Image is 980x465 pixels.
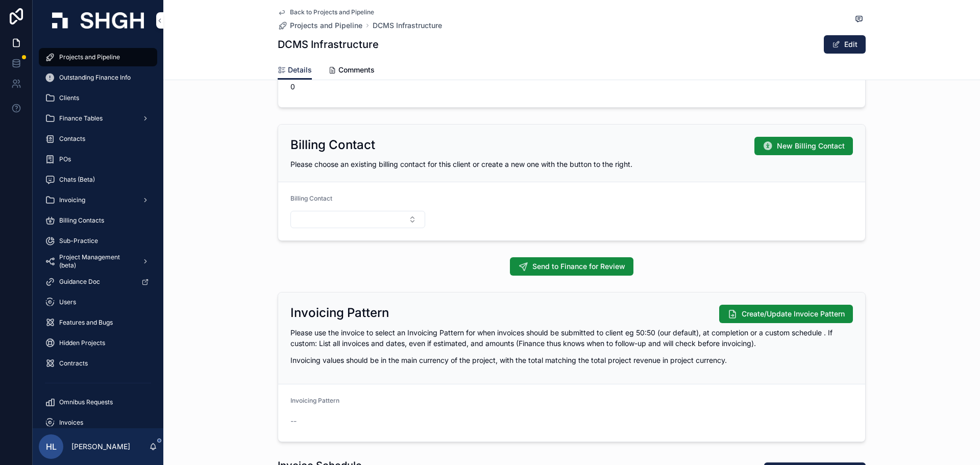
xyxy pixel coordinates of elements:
span: Back to Projects and Pipeline [290,8,374,16]
img: App logo [52,12,144,29]
p: Invoicing values should be in the main currency of the project, with the total matching the total... [290,355,853,365]
span: Features and Bugs [59,319,113,327]
p: Please use the invoice to select an Invoicing Pattern for when invoices should be submitted to cl... [290,327,853,349]
span: Contracts [59,359,88,368]
div: scrollable content [33,41,163,428]
button: Select Button [290,211,425,228]
span: Finance Tables [59,114,103,123]
span: Omnibus Requests [59,398,113,406]
span: Chats (Beta) [59,176,95,184]
span: Clients [59,94,79,102]
button: Create/Update Invoice Pattern [719,305,853,323]
a: Clients [39,89,157,107]
p: [PERSON_NAME] [71,442,130,452]
a: Users [39,293,157,311]
a: Contracts [39,354,157,373]
h2: Billing Contact [290,137,375,153]
span: Users [59,298,76,306]
span: Comments [338,65,375,75]
a: Details [278,61,312,80]
span: Projects and Pipeline [290,20,362,31]
span: Invoices [59,419,83,427]
a: Projects and Pipeline [278,20,362,31]
a: Billing Contacts [39,211,157,230]
a: Finance Tables [39,109,157,128]
span: Contacts [59,135,85,143]
span: 0 [290,82,425,92]
span: Invoicing Pattern [290,397,339,404]
span: Hidden Projects [59,339,105,347]
span: Billing Contacts [59,216,104,225]
span: New Billing Contact [777,141,845,151]
span: Send to Finance for Review [532,261,625,272]
span: Please choose an existing billing contact for this client or create a new one with the button to ... [290,160,632,168]
a: DCMS Infrastructure [373,20,442,31]
a: Projects and Pipeline [39,48,157,66]
button: Send to Finance for Review [510,257,633,276]
a: Contacts [39,130,157,148]
a: Invoicing [39,191,157,209]
span: Guidance Doc [59,278,100,286]
span: POs [59,155,71,163]
span: Outstanding Finance Info [59,74,131,82]
a: Chats (Beta) [39,170,157,189]
span: Details [288,65,312,75]
a: Guidance Doc [39,273,157,291]
h1: DCMS Infrastructure [278,37,379,52]
span: Create/Update Invoice Pattern [742,309,845,319]
a: Project Management (beta) [39,252,157,271]
a: Hidden Projects [39,334,157,352]
button: New Billing Contact [754,137,853,155]
h2: Invoicing Pattern [290,305,389,321]
span: HL [46,440,57,453]
button: Edit [824,35,866,54]
a: Features and Bugs [39,313,157,332]
a: Invoices [39,413,157,432]
a: Omnibus Requests [39,393,157,411]
span: Sub-Practice [59,237,98,245]
span: Projects and Pipeline [59,53,120,61]
a: Back to Projects and Pipeline [278,8,374,16]
a: POs [39,150,157,168]
a: Outstanding Finance Info [39,68,157,87]
span: Invoicing [59,196,85,204]
span: Project Management (beta) [59,253,134,270]
span: -- [290,416,297,426]
a: Sub-Practice [39,232,157,250]
span: Billing Contact [290,194,332,202]
a: Comments [328,61,375,81]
